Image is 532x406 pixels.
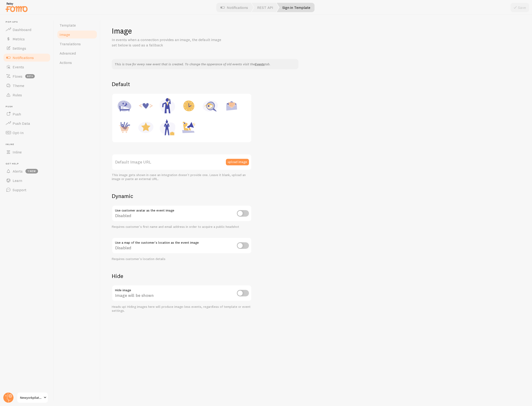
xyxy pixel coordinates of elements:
img: Code [137,97,155,115]
a: Theme [3,81,51,90]
p: In events when a connection provides an image, the default image set below is used as a fallback [112,37,224,48]
div: Requires customer's first name and email address in order to acquire a public headshot [112,225,252,229]
a: Support [3,185,51,194]
span: Settings [13,46,26,51]
h2: Default [112,80,521,88]
a: Alerts 1 new [3,167,51,176]
h2: Dynamic [112,192,252,200]
span: Notifications [13,55,34,60]
a: Rules [3,90,51,100]
span: Image [59,32,70,37]
span: Learn [13,178,22,183]
a: Learn [3,176,51,185]
img: fomo-relay-logo-orange.svg [5,1,28,13]
a: Metrics [3,34,51,44]
img: Accommodation [115,97,133,115]
span: Newyorkpilates [20,395,42,400]
a: Notifications [3,53,51,62]
span: Advanced [59,51,76,56]
a: Inline [3,147,51,157]
span: Metrics [13,37,25,41]
a: Dashboard [3,25,51,34]
span: Inline [6,143,51,146]
span: Push [13,112,21,116]
span: Rules [13,93,22,97]
div: Disabled [112,237,252,254]
a: Opt-In [3,128,51,137]
a: Advanced [57,49,98,58]
img: Inquiry [201,97,219,115]
div: Requires customer's location details [112,257,252,261]
div: This image gets shown in case an integration doesn't provide one. Leave it blank, upload an image... [112,173,252,181]
h1: Image [112,26,521,36]
span: Support [13,187,26,192]
span: Theme [13,83,24,88]
span: Actions [59,60,72,65]
img: Male Executive [158,97,176,115]
span: Alerts [13,169,23,174]
a: Events [255,62,265,66]
p: This is true for every new event that is created. To change the apperance of old events visit the... [115,62,296,66]
span: Pop-ups [6,21,51,24]
div: Image will be shown [112,285,252,302]
a: Push Data [3,119,51,128]
span: Push [6,105,51,108]
span: Opt-In [13,130,24,135]
img: Rating [137,118,155,136]
a: Template [57,21,98,30]
span: Translations [59,42,81,46]
span: Flows [13,74,22,79]
div: Heads up! Hiding images here will produce image-less events, regardless of template or event sett... [112,305,252,313]
div: Disabled [112,205,252,222]
span: Dashboard [13,27,31,32]
a: Translations [57,39,98,49]
a: Events [3,62,51,72]
h2: Hide [112,272,252,280]
a: Actions [57,58,98,67]
img: Purchase [115,118,133,136]
span: Inline [13,150,22,154]
img: Newsletter [223,97,241,115]
span: Events [13,65,24,69]
a: Push [3,109,51,119]
label: Default Image URL [112,154,252,170]
img: Female Executive [158,118,176,136]
span: 1 new [25,169,38,174]
span: Push Data [13,121,30,126]
a: Settings [3,44,51,53]
a: Flows beta [3,72,51,81]
img: Shoutout [180,118,198,136]
span: Template [59,23,76,28]
a: Image [57,30,98,39]
img: Appointment [180,97,198,115]
button: upload image [226,159,249,165]
span: beta [25,74,35,78]
span: Get Help [6,162,51,165]
a: Newyorkpilates [17,392,48,403]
